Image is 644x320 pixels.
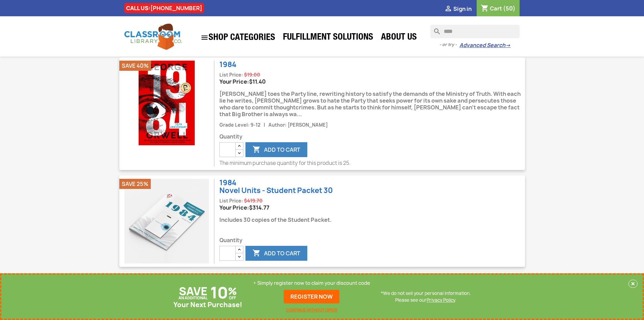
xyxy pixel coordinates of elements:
[253,250,261,258] i: 
[430,25,438,33] i: search
[219,178,333,195] a: 1984Novel Units - Student Packet 30
[200,34,209,42] i: 
[378,31,420,45] a: About Us
[249,78,266,85] span: Price
[481,5,516,12] a: Shopping cart link containing 50 product(s)
[490,5,502,12] span: Cart
[124,3,204,13] div: CALL US:
[219,78,525,85] div: Your Price:
[124,24,182,50] img: Classroom Library Company
[219,142,236,157] input: Quantity
[245,142,307,157] button: Add to cart
[219,60,236,69] a: 1984
[244,71,260,78] span: Regular price
[119,61,151,71] li: Save 40%
[505,42,510,49] span: →
[453,5,472,13] span: Sign in
[219,160,525,167] p: The minimum purchase quantity for this product is 25.
[124,61,209,145] img: 1984
[245,246,307,261] button: Add to cart
[268,122,328,128] span: Author: [PERSON_NAME]
[439,41,459,48] span: - or try -
[219,133,525,140] span: Quantity
[124,179,209,263] img: 1984 (Novel Units - Student Packet 30)
[197,30,279,45] a: SHOP CATEGORIES
[219,246,236,261] input: Quantity
[430,25,520,38] input: Search
[261,122,267,128] span: |
[444,5,472,13] a:  Sign in
[244,197,263,204] span: Regular price
[249,204,269,211] span: Price
[219,198,243,204] span: List Price:
[481,5,489,13] i: shopping_cart
[150,4,202,12] a: [PHONE_NUMBER]
[444,5,452,13] i: 
[459,42,510,49] a: Advanced Search→
[219,237,333,244] span: Quantity
[219,204,333,211] div: Your Price:
[219,85,525,121] div: [PERSON_NAME] toes the Party line, rewriting history to satisfy the demands of the Ministry of Tr...
[280,31,377,45] a: Fulfillment Solutions
[119,179,151,189] li: Save 25%
[253,146,261,154] i: 
[219,122,260,128] span: Grade Level: 9-12
[219,211,333,227] div: Includes 30 copies of the Student Packet.
[503,5,516,12] span: (50)
[219,72,243,78] span: List Price:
